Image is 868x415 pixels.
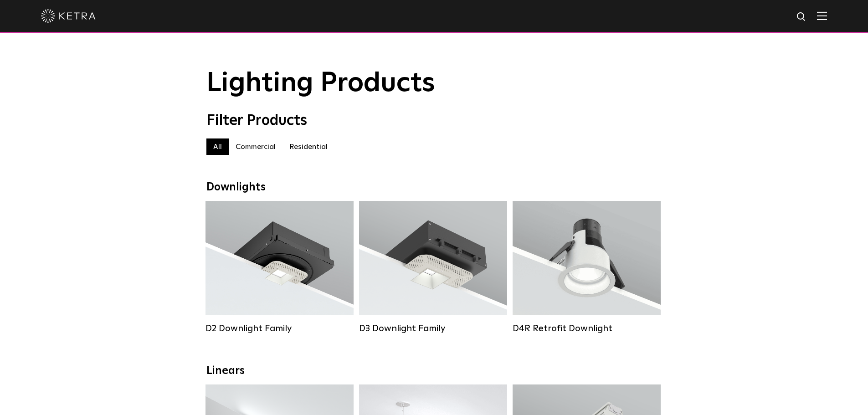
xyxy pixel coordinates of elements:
a: D3 Downlight Family Lumen Output:700 / 900 / 1100Colors:White / Black / Silver / Bronze / Paintab... [359,201,507,334]
img: search icon [796,11,807,23]
img: Hamburger%20Nav.svg [817,11,827,20]
img: ketra-logo-2019-white [41,9,96,23]
div: Filter Products [206,112,662,129]
a: D2 Downlight Family Lumen Output:1200Colors:White / Black / Gloss Black / Silver / Bronze / Silve... [205,201,354,334]
span: Lighting Products [206,70,435,97]
div: D4R Retrofit Downlight [513,323,661,334]
div: D2 Downlight Family [205,323,354,334]
label: All [206,138,229,155]
div: D3 Downlight Family [359,323,507,334]
div: Linears [206,364,662,378]
label: Residential [282,138,334,155]
div: Downlights [206,181,662,194]
label: Commercial [229,138,282,155]
a: D4R Retrofit Downlight Lumen Output:800Colors:White / BlackBeam Angles:15° / 25° / 40° / 60°Watta... [513,201,661,334]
